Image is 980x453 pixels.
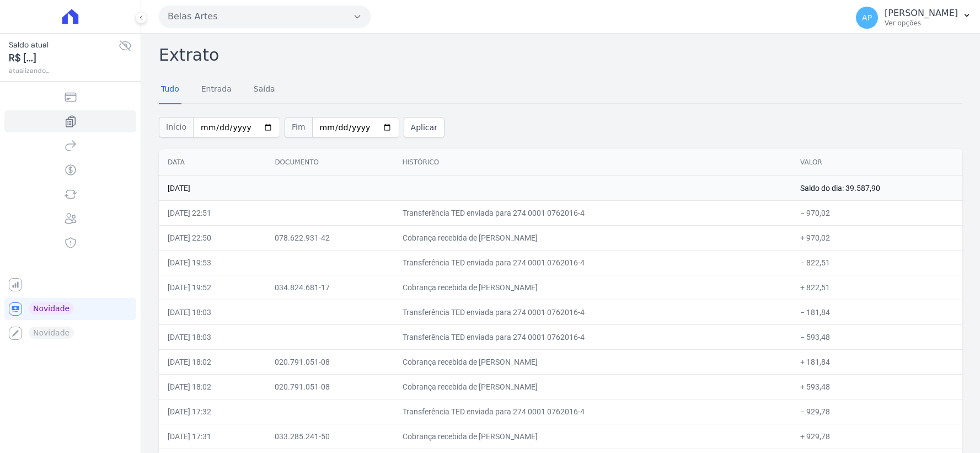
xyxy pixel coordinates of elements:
[251,76,277,104] a: Saída
[791,374,962,399] td: + 593,48
[266,149,393,176] th: Documento
[9,86,132,344] nav: Sidebar
[159,275,266,300] td: [DATE] 19:52
[862,14,872,22] span: AP
[791,349,962,374] td: + 181,84
[29,302,74,315] span: Novidade
[199,76,234,104] a: Entrada
[159,117,193,138] span: Início
[394,399,791,424] td: Transferência TED enviada para 274 0001 0762016-4
[394,200,791,225] td: Transferência TED enviada para 274 0001 0762016-4
[791,149,962,176] th: Valor
[159,324,266,349] td: [DATE] 18:03
[159,349,266,374] td: [DATE] 18:02
[791,399,962,424] td: − 929,78
[9,39,119,51] span: Saldo atual
[791,324,962,349] td: − 593,48
[159,200,266,225] td: [DATE] 22:51
[394,374,791,399] td: Cobrança recebida de [PERSON_NAME]
[791,300,962,324] td: − 181,84
[159,149,266,176] th: Data
[159,76,181,104] a: Tudo
[159,225,266,250] td: [DATE] 22:50
[394,225,791,250] td: Cobrança recebida de [PERSON_NAME]
[404,117,445,138] button: Aplicar
[285,117,312,138] span: Fim
[159,300,266,324] td: [DATE] 18:03
[266,275,393,300] td: 034.824.681-17
[394,424,791,449] td: Cobrança recebida de [PERSON_NAME]
[266,374,393,399] td: 020.791.051-08
[394,324,791,349] td: Transferência TED enviada para 274 0001 0762016-4
[791,200,962,225] td: − 970,02
[885,19,958,28] p: Ver opções
[9,51,119,66] span: R$ [...]
[394,349,791,374] td: Cobrança recebida de [PERSON_NAME]
[791,275,962,300] td: + 822,51
[885,8,958,19] p: [PERSON_NAME]
[791,225,962,250] td: + 970,02
[266,424,393,449] td: 033.285.241-50
[159,424,266,449] td: [DATE] 17:31
[159,42,962,67] h2: Extrato
[791,424,962,449] td: + 929,78
[159,175,791,200] td: [DATE]
[159,250,266,275] td: [DATE] 19:53
[394,250,791,275] td: Transferência TED enviada para 274 0001 0762016-4
[266,225,393,250] td: 078.622.931-42
[9,66,119,76] span: atualizando...
[159,374,266,399] td: [DATE] 18:02
[4,298,136,320] a: Novidade
[394,275,791,300] td: Cobrança recebida de [PERSON_NAME]
[266,349,393,374] td: 020.791.051-08
[159,6,371,28] button: Belas Artes
[847,2,980,33] button: AP [PERSON_NAME] Ver opções
[791,250,962,275] td: − 822,51
[159,399,266,424] td: [DATE] 17:32
[394,300,791,324] td: Transferência TED enviada para 274 0001 0762016-4
[791,175,962,200] td: Saldo do dia: 39.587,90
[394,149,791,176] th: Histórico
